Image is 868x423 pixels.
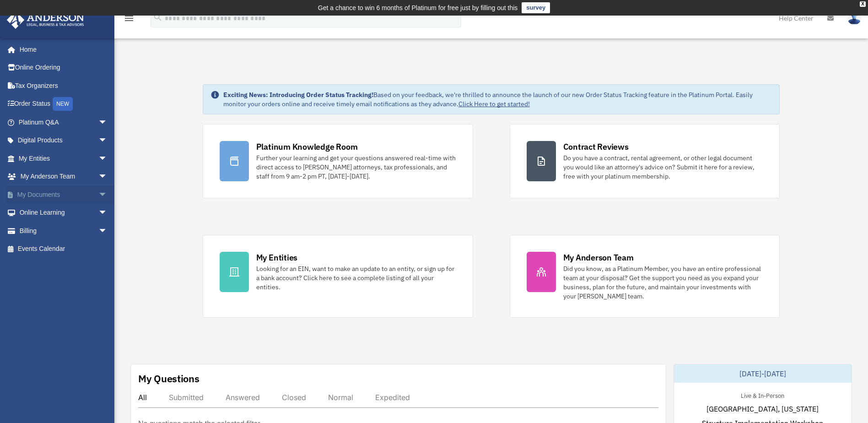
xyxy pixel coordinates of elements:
[510,235,780,318] a: My Anderson Team Did you know, as a Platinum Member, you have an entire professional team at your...
[98,185,117,204] span: arrow_drop_down
[6,95,121,114] a: Order StatusNEW
[256,252,297,263] div: My Entities
[6,131,121,150] a: Digital Productsarrow_drop_down
[510,124,780,198] a: Contract Reviews Do you have a contract, rental agreement, or other legal document you would like...
[563,153,763,181] div: Do you have a contract, rental agreement, or other legal document you would like an attorney's ad...
[563,252,634,263] div: My Anderson Team
[6,149,121,168] a: My Entitiesarrow_drop_down
[169,393,204,402] div: Submitted
[98,204,117,222] span: arrow_drop_down
[98,149,117,168] span: arrow_drop_down
[6,240,121,258] a: Events Calendar
[706,403,819,414] span: [GEOGRAPHIC_DATA], [US_STATE]
[256,141,358,152] div: Platinum Knowledge Room
[124,13,135,24] i: menu
[98,168,117,186] span: arrow_drop_down
[98,222,117,240] span: arrow_drop_down
[6,222,121,240] a: Billingarrow_drop_down
[375,393,410,402] div: Expedited
[203,235,473,318] a: My Entities Looking for an EIN, want to make an update to an entity, or sign up for a bank accoun...
[6,185,121,204] a: My Documentsarrow_drop_down
[256,153,456,181] div: Further your learning and get your questions answered real-time with direct access to [PERSON_NAM...
[458,100,530,108] a: Click Here to get started!
[522,2,550,13] a: survey
[138,372,199,385] div: My Questions
[6,204,121,222] a: Online Learningarrow_drop_down
[256,264,456,292] div: Looking for an EIN, want to make an update to an entity, or sign up for a bank account? Click her...
[733,390,792,400] div: Live & In-Person
[318,2,518,13] div: Get a chance to win 6 months of Platinum for free just by filling out this
[6,40,117,59] a: Home
[563,264,763,301] div: Did you know, as a Platinum Member, you have an entire professional team at your disposal? Get th...
[226,393,260,402] div: Answered
[282,393,306,402] div: Closed
[328,393,353,402] div: Normal
[6,59,121,77] a: Online Ordering
[124,16,135,24] a: menu
[563,141,629,152] div: Contract Reviews
[153,12,163,22] i: search
[6,113,121,131] a: Platinum Q&Aarrow_drop_down
[674,364,852,383] div: [DATE]-[DATE]
[98,113,117,132] span: arrow_drop_down
[6,168,121,186] a: My Anderson Teamarrow_drop_down
[98,131,117,150] span: arrow_drop_down
[53,97,73,111] div: NEW
[860,1,866,7] div: close
[138,393,147,402] div: All
[4,11,87,29] img: Anderson Advisors Platinum Portal
[847,11,861,25] img: User Pic
[6,76,121,95] a: Tax Organizers
[223,91,373,99] strong: Exciting News: Introducing Order Status Tracking!
[223,90,772,108] div: Based on your feedback, we're thrilled to announce the launch of our new Order Status Tracking fe...
[203,124,473,198] a: Platinum Knowledge Room Further your learning and get your questions answered real-time with dire...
